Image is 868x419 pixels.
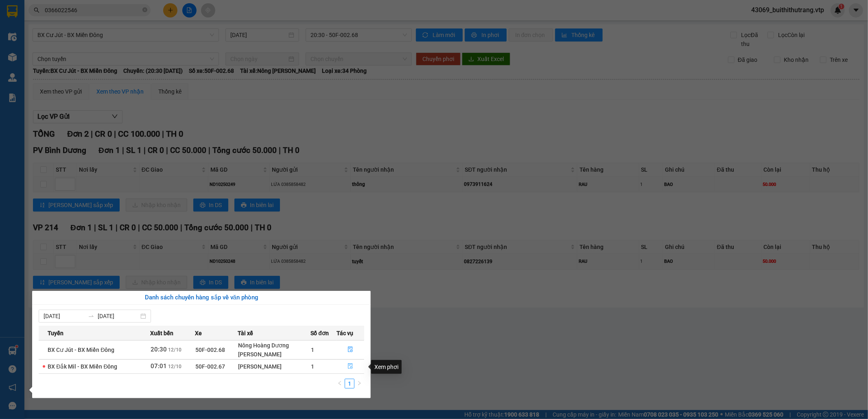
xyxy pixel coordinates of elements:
li: Next Page [354,379,364,388]
div: Nông Hoàng Dương [238,341,310,350]
button: file-done [337,360,364,373]
button: right [354,379,364,388]
div: Danh sách chuyến hàng sắp về văn phòng [39,293,364,303]
li: Previous Page [335,379,345,388]
span: 12/10 [168,364,181,369]
button: file-done [337,343,364,356]
span: left [337,381,342,386]
span: to [88,313,94,319]
input: Từ ngày [44,312,85,321]
li: 1 [345,379,354,388]
div: [PERSON_NAME] [238,350,310,359]
a: 1 [345,379,354,388]
span: 07:01 [151,362,167,370]
span: 1 [311,363,314,370]
input: Đến ngày [98,312,139,321]
button: left [335,379,345,388]
div: [PERSON_NAME] [238,362,310,371]
span: BX Cư Jút - BX Miền Đông [48,347,114,353]
div: Xem phơi [371,360,402,374]
span: Tác vụ [337,329,354,338]
span: 1 [311,347,314,353]
span: file-done [348,347,353,353]
span: Số đơn [310,329,329,338]
span: BX Đắk Mil - BX Miền Đông [48,363,117,370]
span: 20:30 [151,346,167,353]
span: Tuyến [48,329,63,338]
span: 12/10 [168,347,181,353]
span: swap-right [88,313,94,319]
span: file-done [348,363,353,370]
span: Tài xế [238,329,254,338]
span: 50F-002.68 [195,347,225,353]
span: Xe [195,329,202,338]
span: 50F-002.67 [195,363,225,370]
span: Xuất bến [150,329,173,338]
span: right [357,381,362,386]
